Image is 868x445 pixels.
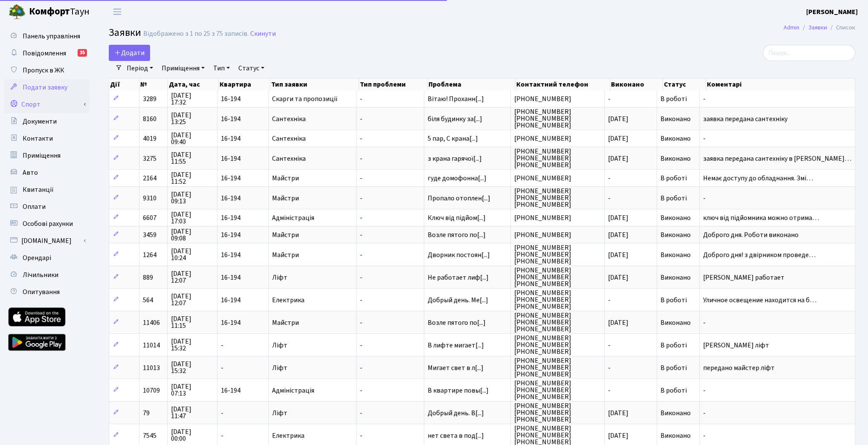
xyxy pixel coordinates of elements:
span: В роботі [660,363,687,373]
span: Доброго дня! з двірником проведе… [703,251,851,258]
span: [DATE] 11:15 [171,315,214,329]
span: - [360,319,420,326]
span: 5 пар, С крана[...] [428,134,478,143]
span: Добрый день. Ме[...] [428,295,488,305]
a: Подати заявку [4,79,90,96]
span: 11013 [143,363,160,373]
span: [PHONE_NUMBER] [514,175,601,182]
span: Приміщення [23,151,61,160]
a: Спорт [4,96,90,113]
span: - [703,95,851,102]
span: - [221,364,265,371]
span: - [360,297,420,303]
span: [PHONE_NUMBER] [PHONE_NUMBER] [PHONE_NUMBER] [514,188,601,208]
span: 3289 [143,94,156,104]
span: Ключ від підйом[...] [428,213,486,222]
span: - [703,387,851,394]
span: 7545 [143,431,156,440]
span: В квартире повы[...] [428,386,489,395]
span: Повідомлення [23,49,66,58]
a: Опитування [4,283,90,301]
th: Дата, час [168,78,219,90]
span: - [221,410,265,416]
span: 16-194 [221,297,265,303]
span: В роботі [660,341,687,350]
div: 35 [78,49,87,57]
div: Відображено з 1 по 25 з 75 записів. [143,30,249,38]
span: 10709 [143,386,160,395]
span: - [360,214,420,221]
a: [PERSON_NAME] [806,7,858,17]
span: 4019 [143,134,156,143]
span: [PERSON_NAME] работает [703,274,851,281]
span: [DATE] 10:24 [171,248,214,261]
span: Подати заявку [23,83,67,92]
span: 16-194 [221,251,265,258]
span: В роботі [660,295,687,305]
span: гуде домофонна[...] [428,173,486,183]
a: Заявки [808,23,827,32]
span: - [703,410,851,416]
span: 3275 [143,154,156,163]
span: - [608,173,610,183]
span: - [608,94,610,104]
span: 9310 [143,194,156,203]
span: Електрика [272,297,353,303]
span: Документи [23,117,57,126]
span: Сантехніка [272,116,353,122]
span: Лічильники [23,270,58,280]
a: Авто [4,164,90,181]
span: [PHONE_NUMBER] [PHONE_NUMBER] [PHONE_NUMBER] [514,357,601,378]
span: [PHONE_NUMBER] [PHONE_NUMBER] [PHONE_NUMBER] [514,148,601,168]
span: Виконано [660,114,691,124]
span: [PHONE_NUMBER] [PHONE_NUMBER] [PHONE_NUMBER] [514,108,601,129]
b: Комфорт [29,5,70,18]
span: [DATE] [608,230,628,240]
span: В роботі [660,94,687,104]
span: 889 [143,273,153,282]
span: 2164 [143,173,156,183]
span: Виконано [660,230,691,240]
span: - [360,432,420,439]
span: Виконано [660,408,691,418]
span: Адміністрація [272,214,353,221]
span: [DATE] [608,154,628,163]
span: 16-194 [221,231,265,238]
span: [DATE] 09:40 [171,132,214,145]
a: Період [123,61,156,75]
span: [DATE] 11:55 [171,151,214,165]
span: заявка передана сантехніку в [PERSON_NAME]… [703,155,851,162]
span: [DATE] [608,273,628,282]
span: Пропало отоплен[...] [428,194,490,203]
a: Скинути [250,30,276,38]
span: 16-194 [221,214,265,221]
span: Виконано [660,273,691,282]
span: Оплати [23,202,46,211]
th: Тип заявки [270,78,359,90]
span: [PERSON_NAME] ліфт [703,342,851,349]
span: заявка передана сантехніку [703,116,851,122]
span: Особові рахунки [23,219,73,228]
span: [DATE] 11:47 [171,406,214,419]
span: - [703,319,851,326]
span: [PHONE_NUMBER] [PHONE_NUMBER] [PHONE_NUMBER] [514,312,601,332]
span: - [703,135,851,142]
span: - [360,274,420,281]
span: Уличное освещение находится на б… [703,297,851,303]
th: Виконано [610,78,663,90]
span: 16-194 [221,195,265,202]
span: Майстри [272,195,353,202]
span: 564 [143,295,153,305]
span: біля будинку за[...] [428,114,482,124]
span: [DATE] 17:32 [171,92,214,106]
a: Документи [4,113,90,130]
a: Приміщення [4,147,90,164]
span: 79 [143,408,150,418]
span: Виконано [660,318,691,327]
span: - [360,364,420,371]
a: Пропуск в ЖК [4,62,90,79]
span: 16-194 [221,95,265,102]
span: Ліфт [272,274,353,281]
span: - [360,251,420,258]
th: Коментарі [706,78,855,90]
